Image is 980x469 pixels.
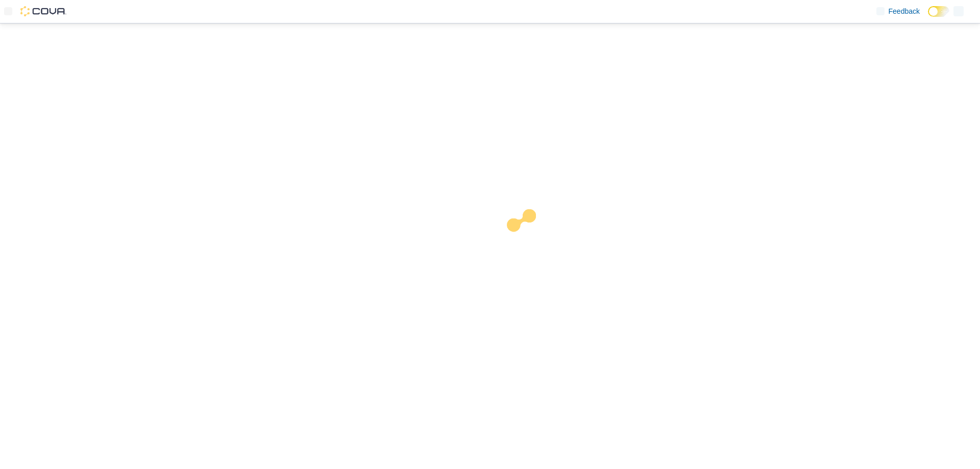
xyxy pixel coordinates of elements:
[928,17,928,17] span: Dark Mode
[928,6,949,17] input: Dark Mode
[872,1,924,21] a: Feedback
[889,6,920,16] span: Feedback
[20,6,66,16] img: Cova
[490,202,567,278] img: cova-loader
